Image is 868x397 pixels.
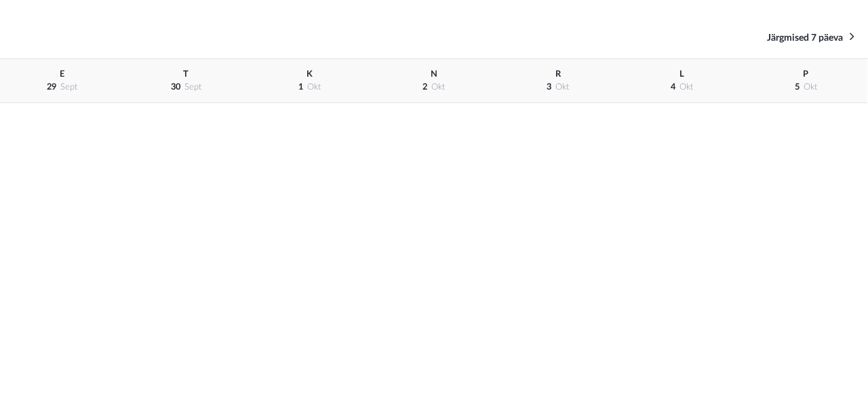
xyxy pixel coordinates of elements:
span: N [431,70,437,78]
span: R [555,70,561,78]
span: K [307,70,313,78]
span: 29 [47,83,56,91]
span: 30 [171,83,180,91]
span: T [183,70,189,78]
span: okt [555,83,569,91]
span: 1 [298,83,303,91]
span: sept [184,83,201,91]
span: E [60,70,64,78]
span: sept [60,83,77,91]
span: 2 [422,83,427,91]
span: okt [431,83,445,91]
span: 3 [547,83,551,91]
span: okt [679,83,693,91]
span: okt [307,83,321,91]
span: okt [804,83,817,91]
span: P [803,70,808,78]
span: 4 [671,83,675,91]
a: Järgmised 7 päeva [767,30,854,45]
span: L [679,70,684,78]
span: Järgmised 7 päeva [767,33,843,43]
span: 5 [795,83,800,91]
